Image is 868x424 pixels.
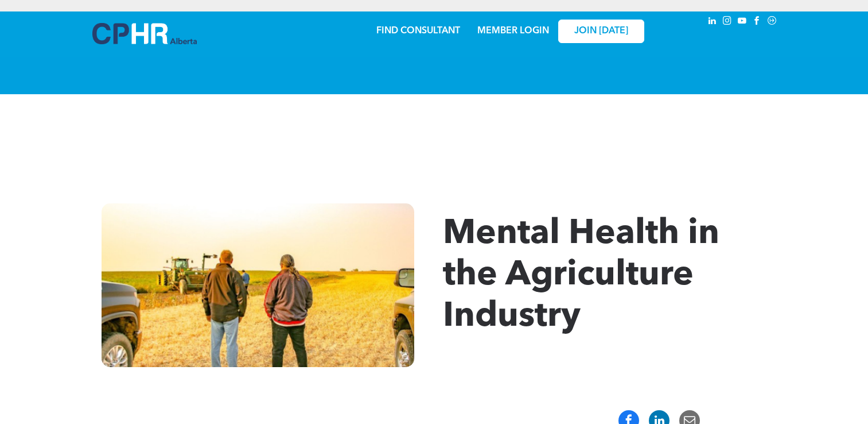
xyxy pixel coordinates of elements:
img: A blue and white logo for cp alberta [92,23,197,44]
a: MEMBER LOGIN [477,26,549,36]
a: youtube [736,14,749,30]
a: FIND CONSULTANT [376,26,460,36]
a: instagram [721,14,734,30]
span: Mental Health in the Agriculture Industry [443,217,719,334]
span: JOIN [DATE] [574,26,628,37]
a: linkedin [706,14,719,30]
a: JOIN [DATE] [558,20,644,43]
a: facebook [751,14,764,30]
a: Social network [766,14,779,30]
